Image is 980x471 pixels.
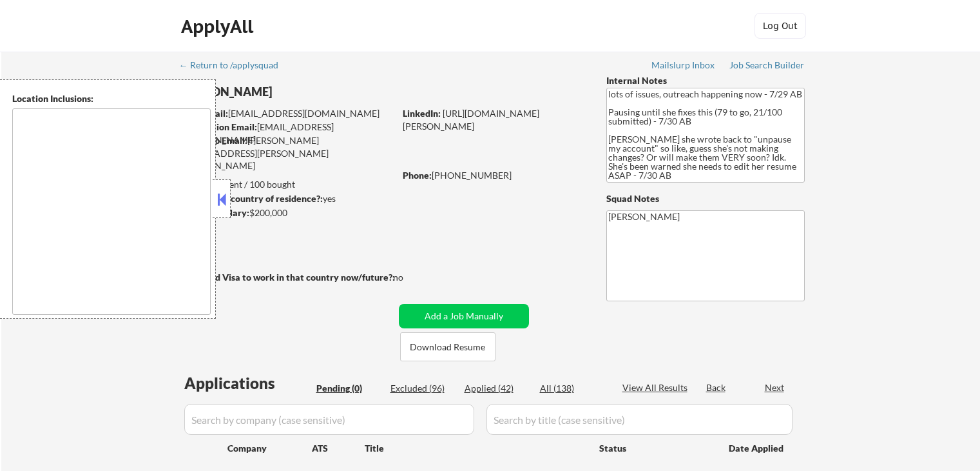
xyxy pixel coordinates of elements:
[706,381,727,394] div: Back
[403,170,432,181] strong: Phone:
[179,61,291,70] div: ← Return to /applysquad
[227,442,312,455] div: Company
[651,61,716,70] div: Mailslurp Inbox
[180,134,394,172] div: [PERSON_NAME][EMAIL_ADDRESS][PERSON_NAME][DOMAIN_NAME]
[184,376,312,391] div: Applications
[403,108,539,132] a: [URL][DOMAIN_NAME][PERSON_NAME]
[180,178,394,191] div: 42 sent / 100 bought
[399,304,529,328] button: Add a Job Manually
[754,13,806,39] button: Log Out
[316,382,381,395] div: Pending (0)
[12,92,211,105] div: Location Inclusions:
[180,84,445,100] div: [PERSON_NAME]
[179,60,291,73] a: ← Return to /applysquad
[622,381,691,394] div: View All Results
[312,442,365,455] div: ATS
[400,332,495,361] button: Download Resume
[365,442,587,455] div: Title
[181,121,394,146] div: [EMAIL_ADDRESS][DOMAIN_NAME]
[765,381,785,394] div: Next
[181,15,257,37] div: ApplyAll
[181,107,394,120] div: [EMAIL_ADDRESS][DOMAIN_NAME]
[390,382,455,395] div: Excluded (96)
[540,382,604,395] div: All (138)
[184,404,474,435] input: Search by company (case sensitive)
[180,272,395,283] strong: Will need Visa to work in that country now/future?:
[486,404,793,435] input: Search by title (case sensitive)
[599,436,710,459] div: Status
[729,61,805,70] div: Job Search Builder
[729,442,785,455] div: Date Applied
[606,74,805,87] div: Internal Notes
[403,108,441,119] strong: LinkedIn:
[465,382,529,395] div: Applied (42)
[180,192,390,205] div: yes
[651,60,716,73] a: Mailslurp Inbox
[180,206,394,219] div: $200,000
[393,271,430,284] div: no
[403,169,585,182] div: [PHONE_NUMBER]
[606,192,805,205] div: Squad Notes
[180,193,323,204] strong: Can work in country of residence?:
